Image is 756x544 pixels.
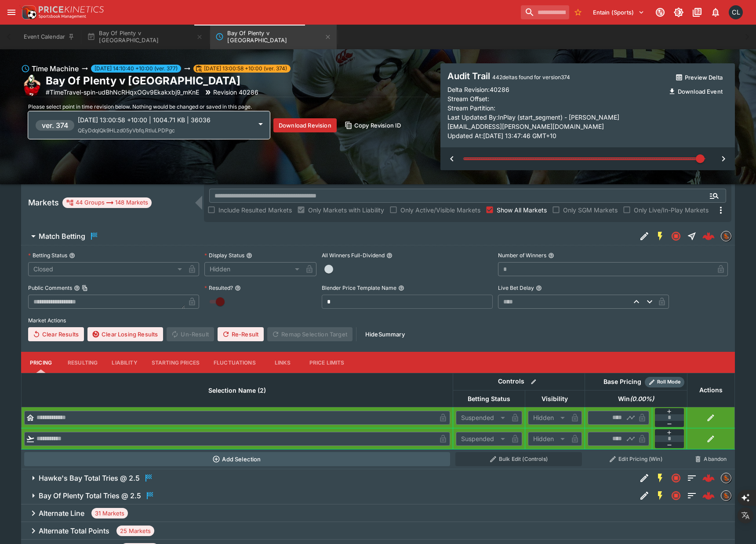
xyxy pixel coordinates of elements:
[684,488,700,504] button: Totals
[447,85,509,94] p: Delta Revision: 40286
[210,25,337,49] button: Bay Of Plenty v Hawke's Bay
[78,115,252,124] p: [DATE] 13:00:58 +10:00 | 1004.71 KB | 36036
[453,373,585,391] th: Controls
[24,452,451,466] button: Add Selection
[702,489,715,502] div: c39157d7-5ec1-498d-9af5-3ef499d224d8
[213,88,258,97] p: Revision 40286
[636,488,652,504] button: Edit Detail
[536,285,542,291] button: Live Bet Delay
[87,327,163,341] button: Clear Losing Results
[21,487,636,504] button: Bay Of Plenty Total Tries @ 2.5
[458,394,520,404] span: Betting Status
[654,378,684,386] span: Roll Mode
[447,94,663,140] p: Stream Offset: Stream Partition: Last Updated By: InPlay (start_segment) - [PERSON_NAME][EMAIL_AD...
[521,5,569,19] input: search
[308,205,384,215] span: Only Markets with Liability
[42,120,69,131] h6: ver. 374
[28,327,84,341] button: Clear Results
[18,25,80,49] button: Event Calendar
[497,205,547,215] span: Show All Markets
[455,452,582,466] button: Bulk Edit (Controls)
[652,228,668,244] button: SGM Enabled
[571,5,585,19] button: No Bookmarks
[608,394,664,404] span: Win(0.00%)
[386,252,393,259] button: All Winners Full-Dividend
[721,491,731,500] img: sportingsolutions
[532,394,578,404] span: Visibility
[645,377,684,387] div: Show/hide Price Roll mode configuration.
[706,188,722,204] button: Open
[263,352,302,373] button: Links
[716,205,726,215] svg: More
[21,469,636,487] button: Hawke's Bay Total Tries @ 2.5
[702,230,715,242] img: logo-cerberus--red.svg
[273,118,337,132] button: Download Revision
[340,118,407,132] button: Copy Revision ID
[200,65,291,73] span: [DATE] 13:00:58 +10:00 (ver. 374)
[39,491,141,500] h6: Bay Of Plenty Total Tries @ 2.5
[235,285,241,291] button: Resulted?
[91,65,181,73] span: [DATE] 14:10:40 +10:00 (ver. 377)
[19,4,37,21] img: PriceKinetics Logo
[721,473,731,483] img: sportingsolutions
[302,352,352,373] button: Price Limits
[700,469,717,487] a: ddc24b8e-2dae-4370-b6ae-52de8d36def3
[218,327,264,341] button: Re-Result
[78,127,175,134] span: QEyDdqIQk9HLzd05yVbfq.RtluLPDPgc
[322,252,385,259] p: All Winners Full-Dividend
[636,470,652,486] button: Edit Detail
[28,252,67,259] p: Betting Status
[398,285,404,291] button: Blender Price Template Name
[587,452,684,466] button: Edit Pricing (Win)
[671,4,687,20] button: Toggle light/dark mode
[218,205,292,215] span: Include Resulted Markets
[492,74,570,80] span: 442 deltas found for version 374
[690,452,732,466] button: Abandon
[687,373,734,407] th: Actions
[28,103,252,110] span: Please select point in time revision below. Nothing would be changed or saved in this page.
[528,432,568,446] div: Hidden
[82,25,208,49] button: Bay Of Plenty v [GEOGRAPHIC_DATA]
[708,4,723,20] button: Notifications
[702,472,715,484] div: ddc24b8e-2dae-4370-b6ae-52de8d36def3
[671,490,681,501] svg: Closed
[652,4,668,20] button: Connected to PK
[199,385,276,396] span: Selection Name (2)
[74,285,80,291] button: Public CommentsCopy To Clipboard
[21,227,636,245] button: Match Betting
[105,352,144,373] button: Liability
[39,509,84,518] h6: Alternate Line
[39,6,104,13] img: PriceKinetics
[39,474,140,483] h6: Hawke's Bay Total Tries @ 2.5
[116,527,154,536] span: 25 Markets
[671,70,728,84] button: Preview Delta
[167,327,214,341] span: Un-Result
[82,285,88,291] button: Copy To Clipboard
[456,411,508,425] div: Suspended
[39,526,109,536] h6: Alternate Total Points
[69,252,75,259] button: Betting Status
[721,231,731,241] div: sportingsolutions
[726,3,745,22] button: Chad Liu
[39,232,85,241] h6: Match Betting
[721,473,731,483] div: sportingsolutions
[204,252,244,259] p: Display Status
[28,314,728,327] label: Market Actions
[400,205,480,215] span: Only Active/Visible Markets
[668,488,684,504] button: Closed
[630,394,654,404] em: ( 0.00 %)
[61,352,105,373] button: Resulting
[246,252,252,259] button: Display Status
[204,284,233,292] p: Resulted?
[671,473,681,483] svg: Closed
[548,252,554,259] button: Number of Winners
[28,262,185,276] div: Closed
[634,205,709,215] span: Only Live/In-Play Markets
[528,376,539,387] button: Bulk edit
[563,205,618,215] span: Only SGM Markets
[702,472,715,484] img: logo-cerberus--red.svg
[721,231,731,241] img: sportingsolutions
[46,74,258,88] h2: Copy To Clipboard
[28,284,72,292] p: Public Comments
